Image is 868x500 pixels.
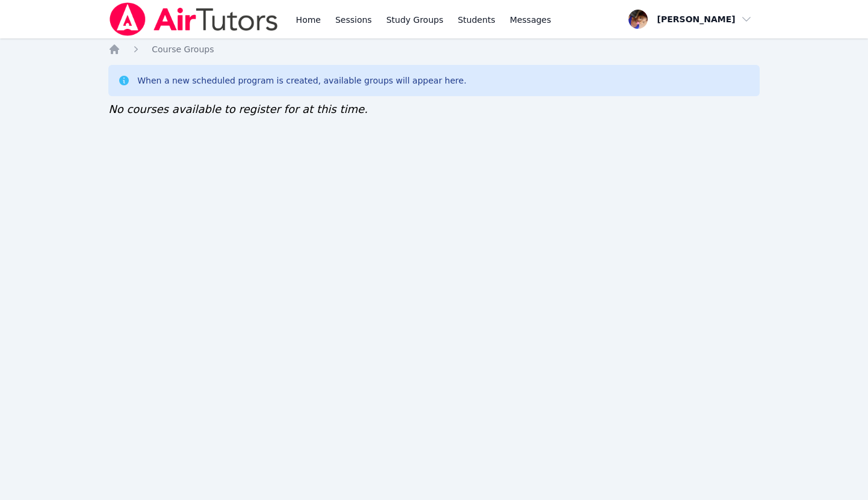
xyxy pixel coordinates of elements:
nav: Breadcrumb [108,43,760,55]
span: Messages [510,14,551,26]
span: No courses available to register for at this time. [108,103,368,115]
div: When a new scheduled program is created, available groups will appear here. [137,75,467,87]
span: Course Groups [152,44,214,54]
a: Course Groups [152,43,214,55]
img: Air Tutors [108,2,279,36]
